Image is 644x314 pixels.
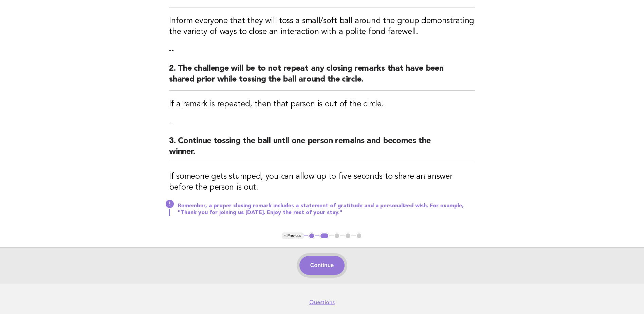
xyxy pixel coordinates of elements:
[169,16,475,37] h3: Inform everyone that they will toss a small/soft ball around the group demonstrating the variety ...
[169,46,475,55] p: --
[319,232,329,239] button: 2
[299,256,345,275] button: Continue
[169,171,475,193] h3: If someone gets stumped, you can allow up to five seconds to share an answer before the person is...
[169,118,475,127] p: --
[308,232,315,239] button: 1
[169,99,475,110] h3: If a remark is repeated, then that person is out of the circle.
[169,136,475,163] h2: 3. Continue tossing the ball until one person remains and becomes the winner.
[282,232,304,239] button: < Previous
[309,299,335,306] a: Questions
[169,63,475,91] h2: 2. The challenge will be to not repeat any closing remarks that have been shared prior while toss...
[178,203,475,216] p: Remember, a proper closing remark includes a statement of gratitude and a personalized wish. For ...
